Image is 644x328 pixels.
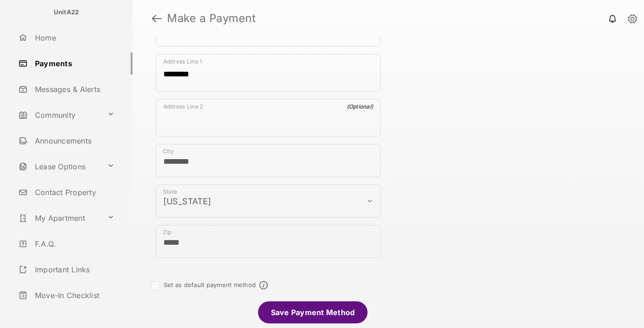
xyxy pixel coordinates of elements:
[15,52,132,75] a: Payments
[167,13,256,24] strong: Make a Payment
[15,259,118,281] a: Important Links
[155,184,381,218] div: payment_method_screening[postal_addresses][administrativeArea]
[15,233,132,255] a: F.A.Q.
[15,78,132,100] a: Messages & Alerts
[155,99,381,137] div: payment_method_screening[postal_addresses][addressLine2]
[155,54,381,92] div: payment_method_screening[postal_addresses][addressLine1]
[15,155,103,178] a: Lease Options
[155,225,381,258] div: payment_method_screening[postal_addresses][postalCode]
[15,207,103,229] a: My Apartment
[54,8,79,17] p: UnitA22
[15,181,132,203] a: Contact Property
[15,27,132,49] a: Home
[15,284,132,306] a: Move-In Checklist
[15,130,132,152] a: Announcements
[258,301,368,323] li: Save Payment Method
[155,144,381,177] div: payment_method_screening[postal_addresses][locality]
[164,281,256,288] label: Set as default payment method
[259,281,268,289] span: Default payment method info
[15,104,103,126] a: Community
